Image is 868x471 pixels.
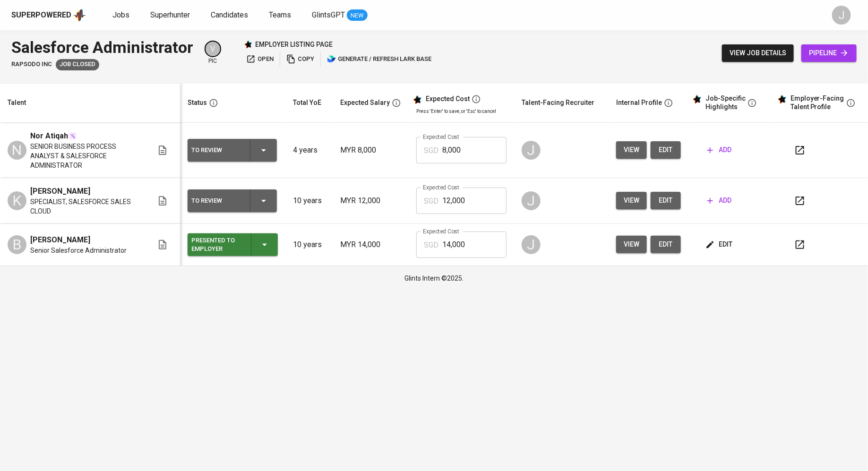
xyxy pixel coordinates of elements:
img: glints_star.svg [692,94,702,104]
button: Presented to Employer [188,233,278,256]
button: edit [651,192,681,209]
span: Jobs [112,10,129,19]
button: edit [704,236,736,253]
a: Jobs [112,9,131,21]
div: Job-Specific Highlights [705,94,746,111]
div: J [522,235,541,254]
p: MYR 12,000 [340,195,401,206]
div: Talent [8,97,26,109]
a: Superhunter [150,9,192,21]
button: view [616,141,647,159]
span: pipeline [809,47,849,59]
span: view [624,195,639,206]
img: app logo [73,8,86,22]
a: Superpoweredapp logo [11,8,86,22]
div: Talent-Facing Recruiter [522,97,594,109]
span: [PERSON_NAME] [30,186,90,197]
span: [PERSON_NAME] [30,234,90,246]
span: view [624,144,639,156]
span: Candidates [211,10,248,19]
span: Rapsodo Inc [11,60,52,69]
div: Employer-Facing Talent Profile [791,94,844,111]
span: Job Closed [56,60,99,69]
div: V [205,41,221,57]
div: Superpowered [11,10,71,21]
span: Nor Atiqah [30,130,68,142]
button: copy [284,52,317,67]
div: Expected Salary [340,97,390,109]
button: To Review [188,189,277,212]
div: J [522,191,541,210]
a: Teams [269,9,293,21]
p: 10 years [293,239,325,250]
a: GlintsGPT NEW [312,9,368,21]
button: edit [651,141,681,159]
span: open [246,54,274,65]
span: SPECIALIST, SALESFORCE SALES CLOUD [30,197,142,216]
button: view [616,192,647,209]
p: 4 years [293,145,325,156]
p: MYR 8,000 [340,145,401,156]
button: open [244,52,276,67]
span: edit [658,195,673,206]
div: J [522,141,541,160]
div: To Review [191,144,242,156]
span: GlintsGPT [312,10,345,19]
a: Candidates [211,9,250,21]
div: K [8,191,26,210]
button: To Review [188,139,277,162]
p: SGD [424,196,438,207]
p: employer listing page [255,40,333,49]
div: Expected Cost [426,95,470,103]
button: view job details [722,44,794,62]
span: edit [707,239,732,250]
p: MYR 14,000 [340,239,401,250]
span: Superhunter [150,10,190,19]
span: add [707,144,731,156]
button: add [704,141,735,159]
button: lark generate / refresh lark base [325,52,434,67]
div: B [8,235,26,254]
div: N [8,141,26,160]
span: view [624,239,639,250]
span: view job details [730,47,786,59]
p: 10 years [293,195,325,206]
button: edit [651,236,681,253]
span: Teams [269,10,291,19]
span: SENIOR BUSINESS PROCESS ANALYST & SALESFORCE ADMINISTRATOR [30,142,142,170]
div: Presented to Employer [191,234,243,255]
div: Internal Profile [616,97,662,109]
span: edit [658,144,673,156]
img: Glints Star [244,40,252,49]
span: generate / refresh lark base [327,54,431,65]
div: Status [188,97,207,109]
div: pic [205,41,221,65]
p: SGD [424,240,438,251]
div: Total YoE [293,97,321,109]
p: SGD [424,145,438,156]
div: Salesforce Administrator [11,36,193,59]
span: edit [658,239,673,250]
a: pipeline [801,44,857,62]
div: To Review [191,195,242,207]
button: add [704,192,735,209]
span: copy [286,54,314,65]
div: J [832,6,851,25]
span: Senior Salesforce Administrator [30,246,127,255]
div: Client fulfilled job using internal hiring [56,59,99,70]
img: glints_star.svg [413,95,422,104]
button: view [616,236,647,253]
span: NEW [347,11,368,20]
p: Press 'Enter' to save, or 'Esc' to cancel [416,108,507,115]
img: glints_star.svg [777,94,787,104]
img: lark [327,54,336,64]
img: magic_wand.svg [69,132,77,140]
span: add [707,195,731,206]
